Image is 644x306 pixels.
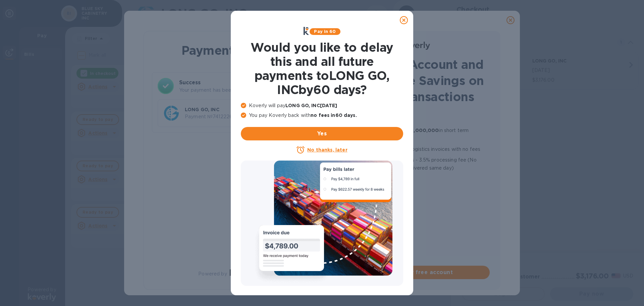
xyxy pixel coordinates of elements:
b: No transaction fees [352,117,402,122]
b: $1,000,000 [409,128,439,133]
p: for Credit cards - 3.5% processing fee (No transaction limit, funds delivered same day) [352,156,490,172]
u: No thanks, later [307,147,347,152]
img: Logo [230,269,258,277]
h1: Create an Account and Unlock Fee Savings on Future Transactions [342,56,490,105]
button: Create your free account [342,266,490,279]
b: Lower fee [352,157,378,163]
button: Yes [241,127,403,140]
p: No transaction limit [352,175,490,183]
img: Logo [402,42,430,50]
b: 60 more days to pay [352,146,405,152]
p: You pay Koverly back with [241,112,403,119]
p: Powered by [198,270,227,277]
p: Your payment has been completed. [179,87,299,94]
b: LONG GO, INC [DATE] [285,103,337,108]
span: Create your free account [347,268,484,276]
p: LONG GO, INC [185,106,253,113]
p: Payment № 74122269 [185,113,253,120]
h1: Would you like to delay this and all future payments to LONG GO, INC by 60 days ? [241,40,403,97]
b: Pay in 60 [314,29,336,34]
b: no fees in 60 days . [311,113,357,118]
p: Quick approval for up to in short term financing [352,126,490,142]
p: Koverly will pay [241,102,403,109]
p: $3,565.00 [256,113,293,120]
b: Total [256,107,269,112]
h1: Payment Result [155,42,302,59]
span: Yes [246,130,398,138]
p: all logistics invoices with no fees [352,145,490,153]
h3: Success [179,79,299,87]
